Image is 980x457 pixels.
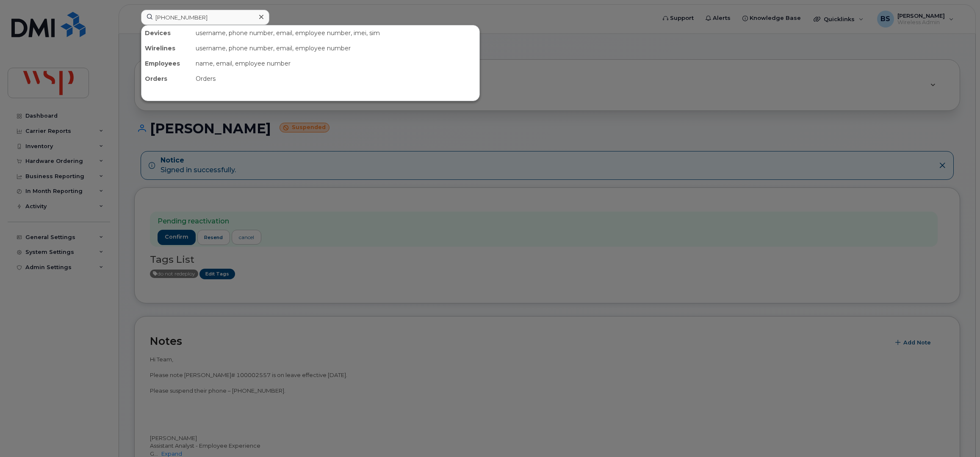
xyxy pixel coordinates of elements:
[141,71,192,86] div: Orders
[192,41,479,56] div: username, phone number, email, employee number
[141,25,192,41] div: Devices
[192,71,479,86] div: Orders
[141,56,192,71] div: Employees
[192,56,479,71] div: name, email, employee number
[192,25,479,41] div: username, phone number, email, employee number, imei, sim
[141,41,192,56] div: Wirelines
